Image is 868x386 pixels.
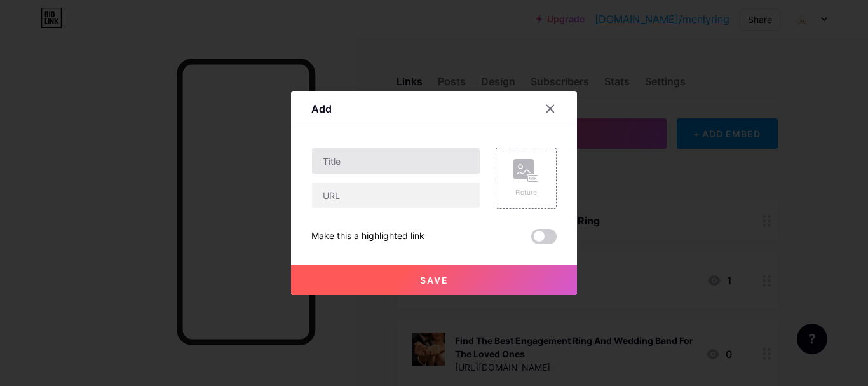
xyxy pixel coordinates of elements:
button: Save [291,265,577,295]
input: Title [312,148,480,174]
span: Save [420,275,449,286]
input: URL [312,183,480,208]
div: Picture [513,188,539,197]
div: Make this a highlighted link [311,229,424,244]
div: Add [311,101,332,116]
